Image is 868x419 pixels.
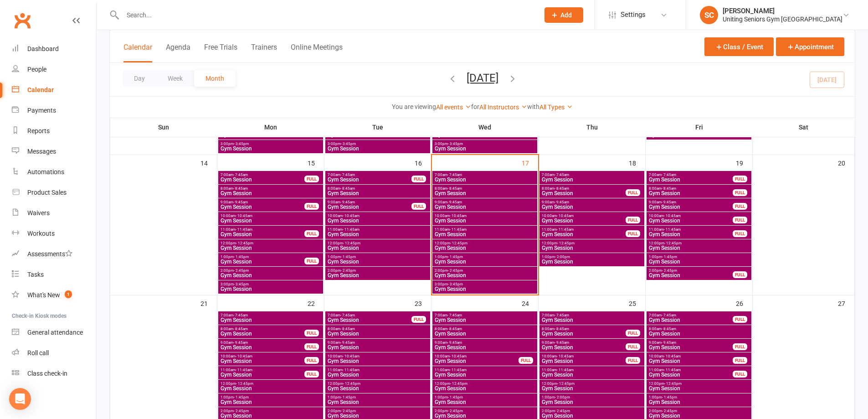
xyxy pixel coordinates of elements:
span: - 3:45pm [341,142,356,146]
span: 9:00am [541,200,642,204]
span: 11:00am [434,228,535,232]
span: 12:00pm [541,241,642,245]
span: 11:00am [220,368,305,372]
div: FULL [733,217,747,223]
span: Gym Session [434,286,535,292]
span: - 12:45pm [343,241,360,245]
th: Mon [217,118,324,137]
span: 3:00pm [220,142,321,146]
button: Add [544,7,583,23]
span: - 10:45am [557,354,574,358]
span: 8:00am [541,327,626,331]
span: 1:00pm [434,255,535,259]
div: 19 [736,155,752,170]
span: Add [560,11,572,19]
span: 2:00pm [648,269,733,273]
span: 11:00am [648,228,733,232]
div: 27 [838,295,854,310]
span: - 7:45am [555,313,569,317]
div: FULL [626,230,640,237]
div: FULL [626,189,640,196]
a: What's New1 [12,285,96,305]
span: - 10:45am [343,214,360,218]
span: - 3:45pm [234,282,249,286]
span: Gym Session [648,232,733,237]
span: Gym Session [434,218,535,223]
a: Product Sales [12,182,96,203]
div: 17 [522,155,538,170]
span: 2:00pm [220,269,321,273]
span: Gym Session [434,358,519,364]
span: Gym Session [541,177,642,182]
div: 23 [415,295,431,310]
span: - 11:45am [343,228,360,232]
a: Clubworx [11,9,34,32]
span: 10:00am [327,214,428,218]
span: Gym Session [648,191,733,196]
div: FULL [733,357,747,364]
div: FULL [519,357,533,364]
span: 7:00am [220,313,321,317]
span: - 1:45pm [662,255,677,259]
span: - 10:45am [236,214,252,218]
div: FULL [304,357,319,364]
div: Payments [27,107,56,114]
div: 26 [736,295,752,310]
span: 8:00am [327,186,428,191]
div: 16 [415,155,431,170]
span: - 8:45am [447,186,462,191]
span: 3:00pm [434,142,535,146]
span: - 8:45am [233,186,248,191]
span: 9:00am [541,341,626,345]
span: 9:00am [648,200,733,204]
span: Gym Session [648,345,733,350]
span: - 1:45pm [341,255,356,259]
span: 10:00am [434,214,535,218]
span: 8:00am [220,327,305,331]
span: - 7:45am [233,173,248,177]
div: Assessments [27,250,72,258]
span: 2:00pm [327,269,428,273]
a: Class kiosk mode [12,363,96,384]
span: Gym Session [648,245,750,251]
div: Automations [27,168,64,176]
span: Gym Session [434,331,535,336]
div: FULL [733,203,747,210]
span: 8:00am [434,327,535,331]
span: Gym Session [434,232,535,237]
span: - 8:45am [340,327,355,331]
span: 12:00pm [327,241,428,245]
span: 12:00pm [220,241,321,245]
button: Free Trials [204,43,237,62]
span: Gym Session [327,218,428,223]
span: Gym Session [434,191,535,196]
th: Tue [324,118,431,137]
a: Reports [12,121,96,141]
strong: with [527,103,539,110]
span: - 7:45am [340,313,355,317]
span: 11:00am [327,228,428,232]
span: - 9:45am [447,341,462,345]
div: FULL [304,203,319,210]
button: Online Meetings [291,43,343,62]
span: 11:00am [220,228,305,232]
span: Gym Session [541,191,626,196]
span: - 10:45am [557,214,574,218]
button: [DATE] [467,72,498,84]
a: Waivers [12,203,96,223]
div: 21 [200,295,217,310]
div: FULL [733,189,747,196]
span: 3:00pm [434,282,535,286]
span: 10:00am [541,214,626,218]
div: Dashboard [27,45,59,52]
span: Gym Session [434,146,535,151]
span: Gym Session [220,358,305,364]
th: Thu [539,118,646,137]
div: Tasks [27,271,44,278]
span: - 11:45am [236,228,252,232]
span: 10:00am [648,214,733,218]
span: Gym Session [327,191,428,196]
div: Product Sales [27,189,67,196]
span: Gym Session [327,317,412,323]
th: Sat [753,118,855,137]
